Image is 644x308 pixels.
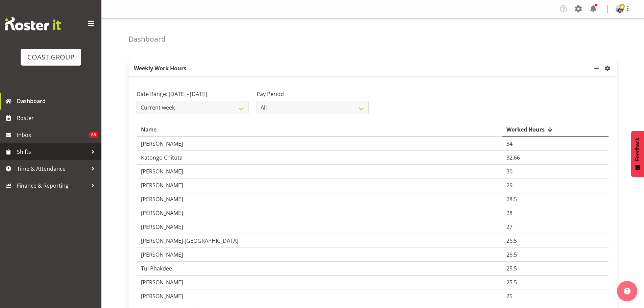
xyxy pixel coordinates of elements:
[137,179,502,192] td: [PERSON_NAME]
[506,237,517,244] span: 26.5
[506,251,517,258] span: 26.5
[137,220,502,234] td: [PERSON_NAME]
[593,60,603,76] a: minimize
[137,137,502,151] td: [PERSON_NAME]
[631,131,644,177] button: Feedback - Show survey
[506,195,517,203] span: 28.5
[137,262,502,276] td: Tui Phakdee
[506,223,512,231] span: 27
[506,154,520,161] span: 32.66
[506,265,517,272] span: 25.5
[506,279,517,286] span: 25.5
[137,165,502,179] td: [PERSON_NAME]
[624,288,630,294] img: help-xxl-2.png
[17,181,88,191] span: Finance & Reporting
[137,276,502,289] td: [PERSON_NAME]
[257,90,368,98] label: Pay Period
[27,52,74,62] div: COAST GROUP
[506,292,512,300] span: 25
[506,168,512,175] span: 30
[128,35,166,43] h4: Dashboard
[17,164,88,174] span: Time & Attendance
[506,209,512,217] span: 28
[17,147,88,157] span: Shifts
[137,151,502,165] td: Katongo Chituta
[141,125,157,134] span: Name
[506,125,545,134] span: Worked Hours
[128,60,593,76] p: Weekly Work Hours
[137,90,248,98] label: Date Range: [DATE] - [DATE]
[616,5,624,13] img: brittany-taylorf7b938a58e78977fad4baecaf99ae47c.png
[506,182,512,189] span: 29
[17,113,98,123] span: Roster
[137,289,502,303] td: [PERSON_NAME]
[89,132,98,138] span: 66
[137,192,502,206] td: [PERSON_NAME]
[137,234,502,248] td: [PERSON_NAME]-[GEOGRAPHIC_DATA]
[635,138,641,161] span: Feedback
[506,140,512,147] span: 34
[17,96,98,106] span: Dashboard
[603,64,614,72] a: settings
[137,248,502,262] td: [PERSON_NAME]
[17,130,89,140] span: Inbox
[5,17,61,30] img: Rosterit website logo
[137,206,502,220] td: [PERSON_NAME]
